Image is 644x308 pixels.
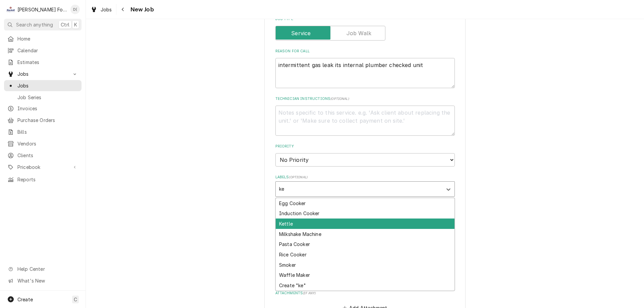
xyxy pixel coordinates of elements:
a: Jobs [4,80,82,91]
button: Navigate back [118,4,128,15]
a: Reports [4,174,82,185]
a: Invoices [4,103,82,114]
div: Reason For Call [275,49,455,88]
div: Job Type [275,16,455,40]
label: Attachments [275,291,455,296]
div: Technician Instructions [275,96,455,135]
a: Job Series [4,92,82,103]
label: Reason For Call [275,49,455,54]
div: Egg Cooker [276,198,454,208]
button: Search anythingCtrlK [4,19,82,30]
span: Job Series [17,94,78,101]
span: What's New [17,277,77,284]
span: Jobs [17,82,78,89]
label: Labels [275,175,455,180]
span: ( optional ) [330,97,349,101]
a: Jobs [88,4,115,15]
span: Help Center [17,265,77,272]
span: Vendors [17,140,78,147]
span: Ctrl [61,21,69,28]
a: Home [4,33,82,44]
div: M [6,5,15,14]
span: Calendar [17,47,78,54]
div: Pasta Cooker [276,239,454,250]
span: Pricebook [17,164,68,171]
span: Create [17,297,33,302]
span: Clients [17,152,78,159]
div: Labels [275,175,455,196]
div: D( [70,5,80,14]
span: Purchase Orders [17,117,78,124]
div: Smoker [276,260,454,270]
a: Purchase Orders [4,115,82,126]
a: Clients [4,150,82,161]
a: Go to Jobs [4,68,82,79]
a: Estimates [4,57,82,68]
div: Marshall Food Equipment Service's Avatar [6,5,15,14]
div: Kettle [276,219,454,229]
a: Vendors [4,138,82,149]
span: C [74,296,77,303]
span: ( if any ) [303,291,316,295]
span: Invoices [17,105,78,112]
span: Home [17,35,78,42]
div: [PERSON_NAME] Food Equipment Service [17,6,67,13]
div: Derek Testa (81)'s Avatar [70,5,80,14]
span: New Job [128,5,154,14]
label: Job Type [275,16,455,22]
span: ( optional ) [289,175,308,179]
a: Go to What's New [4,275,82,286]
label: Priority [275,144,455,149]
span: Search anything [16,21,53,28]
div: Priority [275,144,455,166]
div: Induction Cooker [276,208,454,219]
span: K [74,21,77,28]
a: Go to Pricebook [4,162,82,173]
a: Calendar [4,45,82,56]
span: Jobs [17,70,68,77]
label: Technician Instructions [275,96,455,102]
a: Bills [4,126,82,137]
span: Jobs [101,6,112,13]
div: Waffle Maker [276,270,454,280]
textarea: intermittent gas leak its internal plumber checked unit [275,58,455,88]
a: Go to Help Center [4,263,82,274]
span: Reports [17,176,78,183]
div: Milkshake Machine [276,229,454,239]
span: Bills [17,128,78,135]
div: Rice Cooker [276,249,454,260]
div: Create "ke" [276,280,454,291]
span: Estimates [17,59,78,66]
